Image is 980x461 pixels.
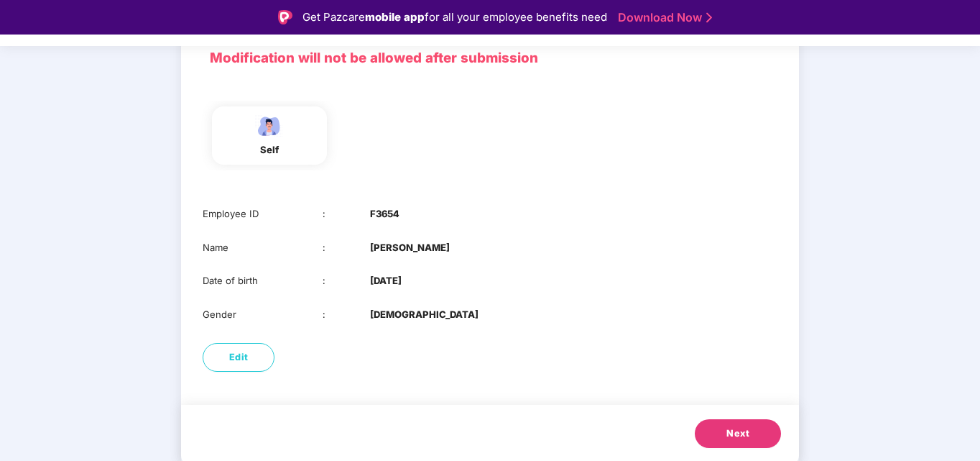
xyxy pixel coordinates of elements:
[706,10,712,25] img: Stroke
[203,307,323,322] div: Gender
[370,240,450,255] b: [PERSON_NAME]
[302,9,607,26] div: Get Pazcare for all your employee benefits need
[251,114,287,139] img: svg+xml;base64,PHN2ZyBpZD0iRW1wbG95ZWVfbWFsZSIgeG1sbnM9Imh0dHA6Ly93d3cudzMub3JnLzIwMDAvc3ZnIiB3aW...
[726,426,749,441] span: Next
[618,10,708,25] a: Download Now
[323,206,371,222] div: :
[203,240,323,255] div: Name
[695,419,781,448] button: Next
[323,273,371,288] div: :
[370,307,479,322] b: [DEMOGRAPHIC_DATA]
[203,343,274,372] button: Edit
[370,206,399,222] b: F3654
[370,273,402,288] b: [DATE]
[323,307,371,322] div: :
[365,10,425,24] strong: mobile app
[251,142,287,158] div: self
[278,10,292,24] img: Logo
[323,240,371,255] div: :
[210,47,770,69] p: Modification will not be allowed after submission
[229,350,249,365] span: Edit
[203,206,323,222] div: Employee ID
[203,273,323,288] div: Date of birth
